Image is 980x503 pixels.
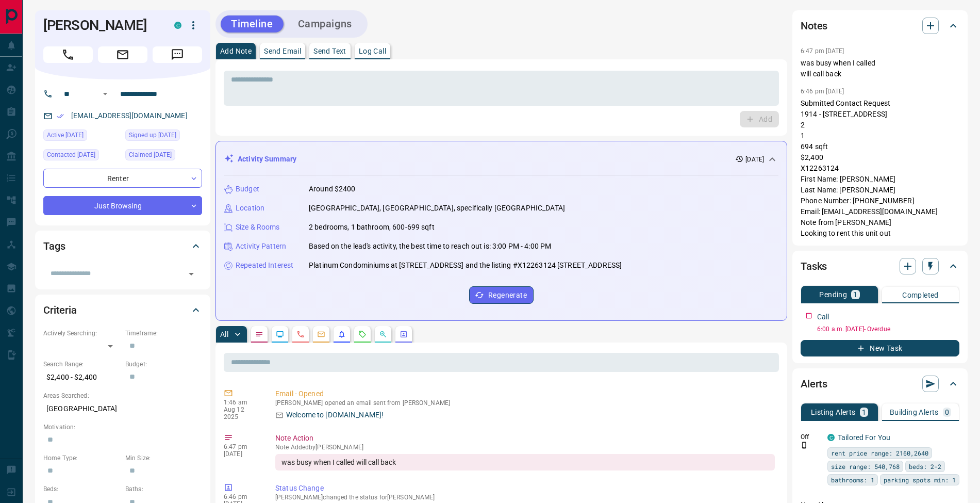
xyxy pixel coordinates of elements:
p: Motivation: [43,423,202,432]
p: Submitted Contact Request 1914 - [STREET_ADDRESS] 2 1 694 sqft $2,400 X12263124 First Name: [PERS... [801,98,959,239]
p: Based on the lead's activity, the best time to reach out is: 3:00 PM - 4:00 PM [309,241,551,252]
svg: Email Verified [57,112,64,120]
p: 1 [853,291,857,298]
div: Mon Aug 11 2025 [43,149,120,164]
button: Open [99,88,111,100]
p: [DATE] [224,450,260,458]
span: beds: 2-2 [909,461,941,472]
a: Tailored For You [838,433,890,442]
svg: Opportunities [379,330,387,338]
svg: Agent Actions [400,330,408,338]
span: Message [153,46,202,63]
p: Send Email [264,47,301,55]
p: Platinum Condominiums at [STREET_ADDRESS] and the listing #X12263124 [STREET_ADDRESS] [309,260,622,271]
p: [GEOGRAPHIC_DATA], [GEOGRAPHIC_DATA], specifically [GEOGRAPHIC_DATA] [309,203,565,214]
div: condos.ca [174,22,181,29]
p: 6:47 pm [DATE] [801,47,844,55]
button: Regenerate [469,286,534,304]
span: Email [98,46,147,63]
svg: Listing Alerts [338,330,346,338]
svg: Requests [358,330,367,338]
p: Budget: [125,360,202,369]
span: Contacted [DATE] [47,150,95,160]
p: Around $2400 [309,184,356,194]
p: Add Note [220,47,252,55]
p: Note Added by [PERSON_NAME] [275,444,775,451]
div: Tasks [801,254,959,279]
div: condos.ca [827,434,835,441]
svg: Push Notification Only [801,442,808,449]
p: Welcome to [DOMAIN_NAME]! [286,410,384,420]
a: [EMAIL_ADDRESS][DOMAIN_NAME] [71,111,188,120]
p: [GEOGRAPHIC_DATA] [43,400,202,417]
svg: Calls [296,330,305,338]
p: [DATE] [745,155,764,164]
h2: Criteria [43,302,77,318]
svg: Notes [255,330,263,338]
h2: Tags [43,238,65,254]
div: Tags [43,234,202,258]
p: 6:46 pm [DATE] [801,88,844,95]
p: Building Alerts [890,409,939,416]
p: Note Action [275,433,775,444]
p: 2 bedrooms, 1 bathroom, 600-699 sqft [309,222,435,233]
p: Listing Alerts [811,409,856,416]
p: Beds: [43,484,120,494]
div: Mon Aug 11 2025 [43,129,120,144]
p: 0 [945,409,949,416]
p: Aug 12 2025 [224,406,260,420]
span: Claimed [DATE] [129,150,172,160]
div: Criteria [43,298,202,322]
span: rent price range: 2160,2640 [831,448,928,458]
span: Active [DATE] [47,130,84,140]
h2: Tasks [801,258,827,274]
p: Budget [236,184,259,194]
p: Baths: [125,484,202,494]
p: Email - Opened [275,388,775,399]
div: Mon Aug 11 2025 [125,129,202,144]
span: bathrooms: 1 [831,475,874,485]
p: was busy when I called will call back [801,58,959,79]
p: Activity Pattern [236,241,286,252]
p: $2,400 - $2,400 [43,369,120,386]
h1: [PERSON_NAME] [43,17,159,34]
p: 1 [862,409,866,416]
p: Size & Rooms [236,222,280,233]
p: Pending [819,291,847,298]
h2: Notes [801,18,827,34]
p: Min Size: [125,453,202,463]
button: New Task [801,340,959,356]
p: All [220,331,228,338]
button: Open [184,267,198,281]
p: Log Call [359,47,386,55]
div: Just Browsing [43,196,202,215]
svg: Lead Browsing Activity [276,330,284,338]
p: 1:46 am [224,399,260,406]
p: Activity Summary [238,154,296,165]
p: 6:47 pm [224,443,260,450]
svg: Emails [317,330,325,338]
p: Areas Searched: [43,391,202,400]
p: Search Range: [43,360,120,369]
div: Renter [43,169,202,188]
div: was busy when I called will call back [275,454,775,470]
p: Send Text [313,47,346,55]
button: Campaigns [288,15,362,33]
p: 6:46 pm [224,493,260,500]
p: [PERSON_NAME] changed the status for [PERSON_NAME] [275,494,775,501]
p: Home Type: [43,453,120,463]
p: Off [801,432,821,442]
p: Timeframe: [125,329,202,338]
p: Status Change [275,483,775,494]
div: Activity Summary[DATE] [224,150,778,169]
p: Call [817,312,829,322]
p: Completed [902,291,939,299]
div: Notes [801,13,959,38]
h2: Alerts [801,376,827,392]
span: Signed up [DATE] [129,130,176,140]
button: Timeline [221,15,284,33]
span: parking spots min: 1 [884,475,956,485]
p: Repeated Interest [236,260,293,271]
div: Alerts [801,371,959,396]
div: Mon Aug 11 2025 [125,149,202,164]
